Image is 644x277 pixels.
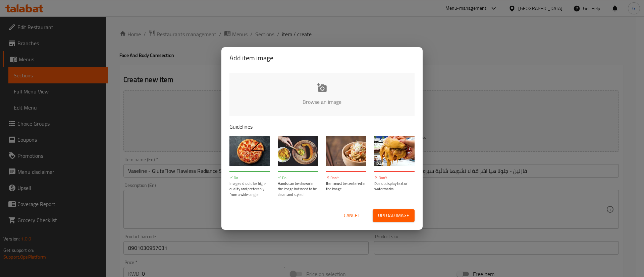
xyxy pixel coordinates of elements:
[374,175,415,181] p: Don't
[229,181,270,198] p: Images should be high-quality and preferably from a wide-angle
[326,175,366,181] p: Don't
[341,209,363,222] button: Cancel
[229,53,415,63] h2: Add item image
[374,181,415,192] p: Do not display text or watermarks
[374,136,415,166] img: guide-img-4@3x.jpg
[278,136,318,166] img: guide-img-2@3x.jpg
[344,211,360,220] span: Cancel
[378,211,409,220] span: Upload image
[278,181,318,198] p: Hands can be shown in the image but need to be clean and styled
[229,136,270,166] img: guide-img-1@3x.jpg
[229,123,415,131] p: Guidelines
[326,181,366,192] p: Item must be centered in the image
[278,175,318,181] p: Do
[326,136,366,166] img: guide-img-3@3x.jpg
[373,209,415,222] button: Upload image
[229,175,270,181] p: Do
